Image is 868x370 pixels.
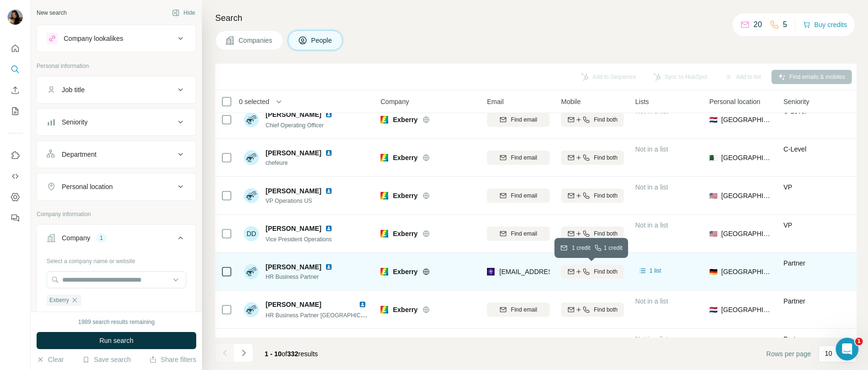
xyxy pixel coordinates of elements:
span: Find both [594,267,618,276]
img: Logo of Exberry [381,230,388,237]
span: Exberry [393,305,418,314]
span: 1 [855,338,863,345]
span: Not in a list [635,183,668,191]
span: Partner [783,297,805,305]
span: 🇺🇸 [709,191,717,200]
span: [PERSON_NAME] [266,262,321,272]
span: Find both [594,229,618,238]
span: 0 selected [239,97,269,106]
img: Avatar [244,302,259,317]
img: Avatar [244,112,259,127]
button: Search [8,61,23,78]
button: Quick start [8,40,23,57]
span: Lists [635,97,649,106]
img: LinkedIn logo [359,301,366,308]
span: [PERSON_NAME] [266,148,321,158]
span: [PERSON_NAME] [266,111,321,118]
span: Run search [99,336,134,345]
span: [GEOGRAPHIC_DATA] [721,153,772,162]
button: Clear [37,355,64,364]
span: 332 [287,350,298,358]
iframe: Intercom live chat [836,338,858,361]
img: Logo of Exberry [381,116,388,123]
div: 1989 search results remaining [78,318,155,326]
span: [GEOGRAPHIC_DATA] [721,115,772,124]
span: VP [783,183,792,191]
img: Avatar [8,9,23,25]
p: Company information [37,210,196,218]
div: Personal location [62,182,113,191]
div: Job title [62,85,85,95]
img: Avatar [244,264,259,279]
span: [GEOGRAPHIC_DATA] [721,229,772,238]
span: 🇳🇱 [709,115,717,124]
span: Exberry [393,153,418,162]
div: Company lookalikes [64,34,123,43]
span: [GEOGRAPHIC_DATA] [721,305,772,314]
span: Email [487,97,504,106]
img: LinkedIn logo [325,187,333,195]
span: VP Operations US [266,197,336,205]
button: Find email [487,113,550,127]
button: Find both [561,189,624,203]
button: Department [37,143,196,166]
button: Navigate to next page [234,343,253,362]
button: Run search [37,332,196,349]
span: Personal location [709,97,760,106]
span: Not in a list [635,335,668,343]
span: Rows per page [766,349,811,359]
img: Logo of Exberry [381,192,388,199]
span: Exberry [393,267,418,276]
span: [EMAIL_ADDRESS][DOMAIN_NAME] [499,268,612,275]
button: Company lookalikes [37,27,196,50]
span: Partner [783,259,805,267]
button: Personal location [37,175,196,198]
button: Enrich CSV [8,82,23,99]
span: Find both [594,191,618,200]
img: LinkedIn logo [325,225,333,232]
span: 🇩🇿 [709,153,717,162]
span: Not in a list [635,221,668,229]
span: [PERSON_NAME] [266,301,321,308]
span: Not in a list [635,145,668,153]
span: 🇳🇱 [709,305,717,314]
span: 1 list [649,266,661,275]
button: Hide [165,6,202,20]
button: Find email [487,189,550,203]
img: LinkedIn logo [325,263,333,271]
button: Find both [561,265,624,279]
span: HR Business Partner [GEOGRAPHIC_DATA] [266,311,380,319]
span: Find both [594,115,618,124]
span: 1 - 10 [265,350,282,358]
p: 10 [825,349,832,358]
span: [PERSON_NAME] [266,224,321,233]
span: Find email [511,191,537,200]
span: [GEOGRAPHIC_DATA] [721,267,772,276]
span: Companies [238,36,273,45]
div: New search [37,9,67,17]
img: Logo of Exberry [381,306,388,313]
span: People [311,36,333,45]
span: Seniority [783,97,809,106]
span: Find email [511,153,537,162]
span: Mobile [561,97,581,106]
span: Find email [511,305,537,314]
div: Company [62,233,90,243]
span: C-Level [783,145,806,153]
button: Use Surfe on LinkedIn [8,147,23,164]
button: Find both [561,227,624,241]
button: Feedback [8,209,23,227]
button: Share filters [149,355,196,364]
img: Avatar [244,150,259,165]
button: My lists [8,103,23,120]
button: Seniority [37,111,196,133]
img: LinkedIn logo [325,111,333,118]
div: Select a company name or website [47,253,186,266]
span: Find both [594,153,618,162]
button: Find both [561,113,624,127]
button: Company1 [37,227,196,253]
span: Find both [594,305,618,314]
img: Logo of Exberry [381,154,388,161]
img: Avatar [244,188,259,203]
button: Find both [561,303,624,317]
